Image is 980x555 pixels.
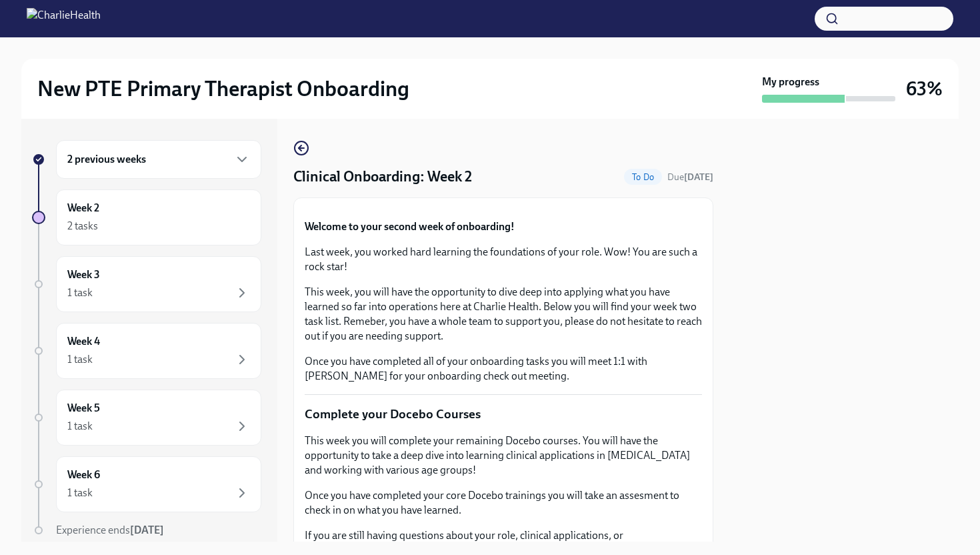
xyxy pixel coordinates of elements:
p: Once you have completed your core Docebo trainings you will take an assesment to check in on what... [305,488,702,518]
h6: Week 3 [67,267,100,282]
span: Experience ends [56,524,164,536]
a: Week 31 task [32,256,261,312]
div: 2 tasks [67,219,98,233]
p: Last week, you worked hard learning the foundations of your role. Wow! You are such a rock star! [305,245,702,274]
p: Once you have completed all of your onboarding tasks you will meet 1:1 with [PERSON_NAME] for you... [305,354,702,384]
h2: New PTE Primary Therapist Onboarding [37,75,409,102]
div: 1 task [67,352,93,367]
span: Due [667,171,713,183]
h6: Week 4 [67,334,100,349]
a: Week 22 tasks [32,189,261,245]
strong: [DATE] [130,524,164,536]
strong: Welcome to your second week of onboarding! [305,220,515,233]
h6: 2 previous weeks [67,152,146,167]
h6: Week 6 [67,468,100,482]
h6: Week 2 [67,201,99,215]
strong: [DATE] [684,171,713,183]
a: Week 41 task [32,323,261,379]
h6: Week 5 [67,401,100,416]
span: To Do [624,172,662,182]
h4: Clinical Onboarding: Week 2 [293,167,472,187]
strong: My progress [762,75,819,89]
h3: 63% [906,77,943,101]
p: This week, you will have the opportunity to dive deep into applying what you have learned so far ... [305,285,702,344]
a: Week 61 task [32,456,261,512]
div: 2 previous weeks [56,140,261,179]
p: This week you will complete your remaining Docebo courses. You will have the opportunity to take ... [305,434,702,478]
p: Complete your Docebo Courses [305,406,702,423]
div: 1 task [67,286,93,300]
span: August 30th, 2025 10:00 [667,171,713,183]
div: 1 task [67,419,93,434]
a: Week 51 task [32,390,261,446]
div: 1 task [67,486,93,500]
img: CharlieHealth [27,8,101,29]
